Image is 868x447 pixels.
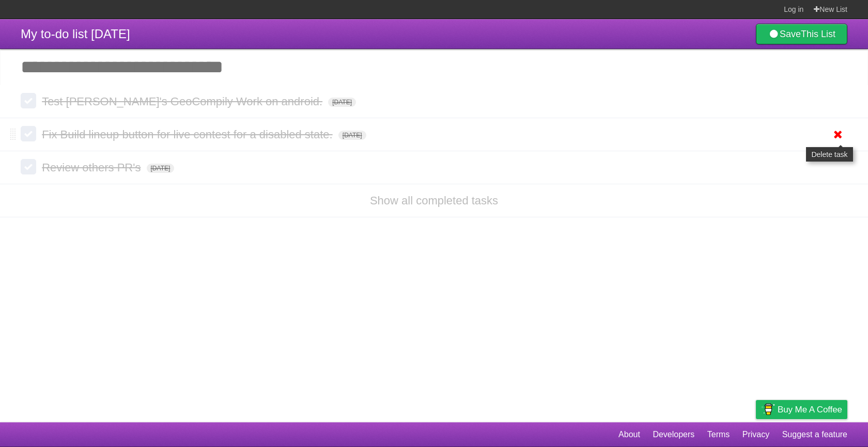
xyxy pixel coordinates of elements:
span: Fix Build lineup button for live contest for a disabled state. [42,128,335,141]
span: Buy me a coffee [778,401,842,419]
img: Buy me a coffee [761,401,775,418]
a: Suggest a feature [782,425,847,444]
label: Done [21,126,36,141]
a: Show all completed tasks [370,194,498,207]
label: Done [21,93,36,108]
a: SaveThis List [756,24,847,44]
a: Developers [653,425,694,444]
span: My to-do list [DATE] [21,27,130,41]
span: [DATE] [328,98,356,107]
a: Terms [707,425,730,444]
b: This List [801,29,835,39]
label: Done [21,159,36,174]
a: Buy me a coffee [756,400,847,419]
span: [DATE] [147,164,175,173]
span: [DATE] [338,131,366,140]
a: Privacy [742,425,769,444]
a: About [618,425,640,444]
span: Review others PR's [42,161,143,174]
span: Test [PERSON_NAME]'s GeoCompily Work on android. [42,95,325,108]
